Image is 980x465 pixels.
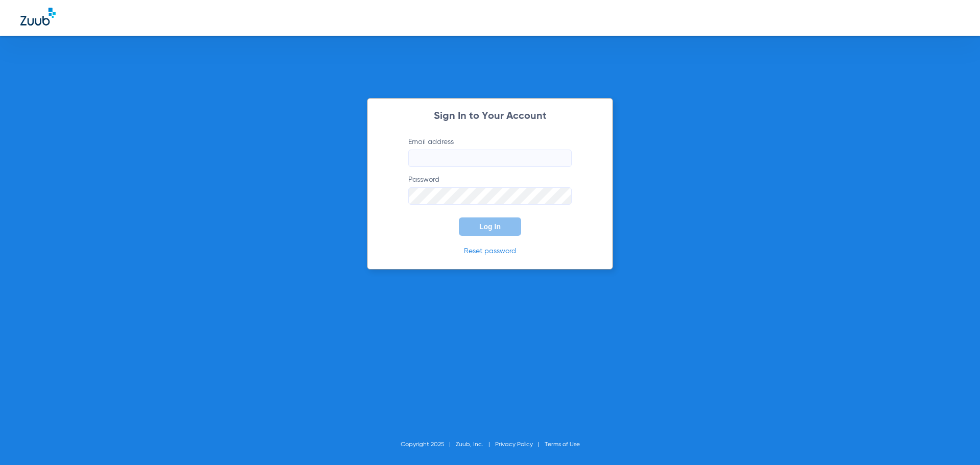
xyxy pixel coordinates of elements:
li: Copyright 2025 [401,439,456,450]
a: Reset password [464,248,516,255]
label: Password [408,175,572,205]
span: Log In [479,223,501,231]
input: Password [408,187,572,205]
input: Email address [408,150,572,167]
img: Zuub Logo [20,8,56,26]
h2: Sign In to Your Account [393,111,587,121]
button: Log In [459,217,521,236]
a: Terms of Use [545,442,580,448]
iframe: Chat Widget [929,416,980,465]
a: Privacy Policy [495,442,533,448]
label: Email address [408,137,572,167]
li: Zuub, Inc. [456,439,495,450]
